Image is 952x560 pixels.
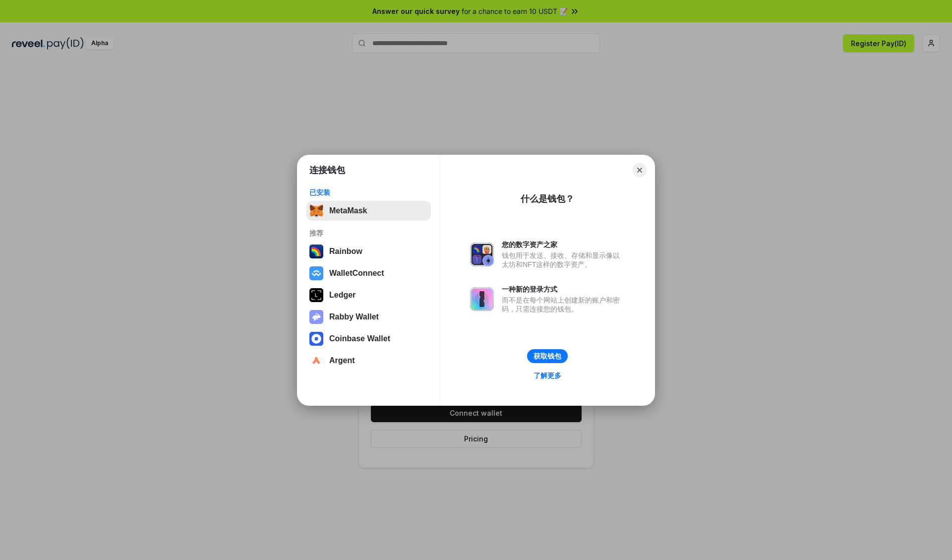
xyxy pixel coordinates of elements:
[329,269,384,278] div: WalletConnect
[309,245,323,258] img: svg+xml,%3Csvg%20width%3D%22120%22%20height%3D%22120%22%20viewBox%3D%220%200%20120%20120%22%20fil...
[521,193,574,205] div: 什么是钱包？
[329,206,367,215] div: MetaMask
[309,164,345,176] h1: 连接钱包
[329,312,379,321] div: Rabby Wallet
[306,307,431,327] button: Rabby Wallet
[633,163,647,177] button: Close
[309,288,323,302] img: svg+xml,%3Csvg%20xmlns%3D%22http%3A%2F%2Fwww.w3.org%2F2000%2Fsvg%22%20width%3D%2228%22%20height%3...
[502,240,625,249] div: 您的数字资产之家
[527,349,568,363] button: 获取钱包
[306,329,431,349] button: Coinbase Wallet
[306,351,431,371] button: Argent
[502,285,625,294] div: 一种新的登录方式
[329,247,362,256] div: Rainbow
[309,266,323,280] img: svg+xml,%3Csvg%20width%3D%2228%22%20height%3D%2228%22%20viewBox%3D%220%200%2028%2028%22%20fill%3D...
[470,243,494,266] img: svg+xml,%3Csvg%20xmlns%3D%22http%3A%2F%2Fwww.w3.org%2F2000%2Fsvg%22%20fill%3D%22none%22%20viewBox...
[309,354,323,368] img: svg+xml,%3Csvg%20width%3D%2228%22%20height%3D%2228%22%20viewBox%3D%220%200%2028%2028%22%20fill%3D...
[534,371,561,380] div: 了解更多
[534,352,561,361] div: 获取钱包
[528,369,567,382] a: 了解更多
[502,296,625,313] div: 而不是在每个网站上创建新的账户和密码，只需连接您的钱包。
[306,201,431,221] button: MetaMask
[329,291,356,300] div: Ledger
[309,188,428,197] div: 已安装
[309,204,323,218] img: svg+xml,%3Csvg%20fill%3D%22none%22%20height%3D%2233%22%20viewBox%3D%220%200%2035%2033%22%20width%...
[309,310,323,324] img: svg+xml,%3Csvg%20xmlns%3D%22http%3A%2F%2Fwww.w3.org%2F2000%2Fsvg%22%20fill%3D%22none%22%20viewBox...
[306,285,431,305] button: Ledger
[306,242,431,261] button: Rainbow
[470,287,494,311] img: svg+xml,%3Csvg%20xmlns%3D%22http%3A%2F%2Fwww.w3.org%2F2000%2Fsvg%22%20fill%3D%22none%22%20viewBox...
[329,356,355,365] div: Argent
[309,229,428,238] div: 推荐
[306,263,431,283] button: WalletConnect
[502,251,625,269] div: 钱包用于发送、接收、存储和显示像以太坊和NFT这样的数字资产。
[329,334,390,343] div: Coinbase Wallet
[309,332,323,346] img: svg+xml,%3Csvg%20width%3D%2228%22%20height%3D%2228%22%20viewBox%3D%220%200%2028%2028%22%20fill%3D...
